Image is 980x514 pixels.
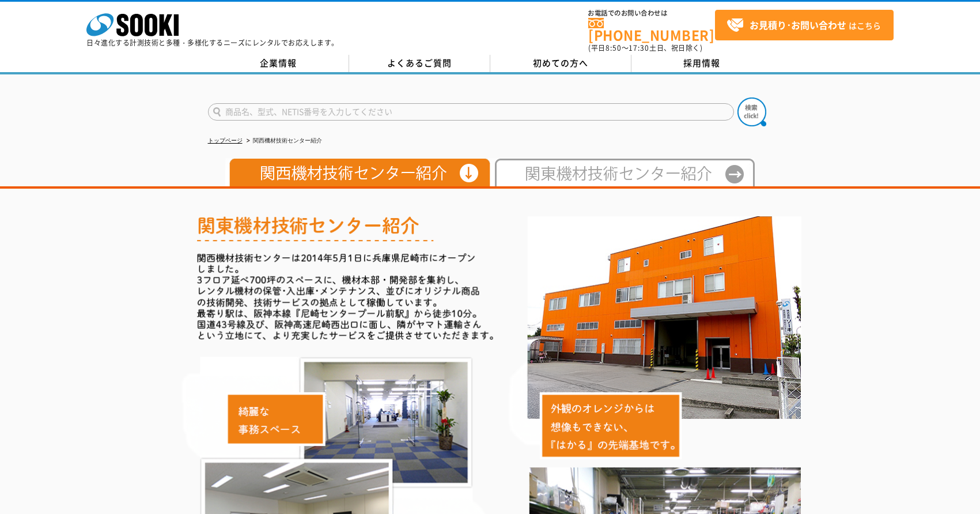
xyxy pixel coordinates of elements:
a: 初めての方へ [490,55,631,72]
a: 関西機材技術センター紹介 [225,175,490,184]
input: 商品名、型式、NETIS番号を入力してください [208,103,734,121]
a: 採用情報 [631,55,773,72]
img: 東日本テクニカルセンター紹介 [490,159,755,186]
strong: お見積り･お問い合わせ [750,18,846,32]
a: よくあるご質問 [349,55,490,72]
span: (平日 ～ 土日、祝日除く) [588,43,702,53]
a: 東日本テクニカルセンター紹介 [490,175,755,184]
a: お見積り･お問い合わせはこちら [715,10,894,40]
p: 日々進化する計測技術と多種・多様化するニーズにレンタルでお応えします。 [86,39,339,46]
span: 17:30 [629,43,649,53]
a: [PHONE_NUMBER] [588,18,715,42]
img: btn_search.png [737,97,766,126]
img: 関西機材技術センター紹介 [225,159,490,186]
li: 関西機材技術センター紹介 [244,135,322,147]
a: 企業情報 [208,55,349,72]
span: お電話でのお問い合わせは [588,10,715,17]
span: 8:50 [606,43,622,53]
a: トップページ [208,137,243,144]
span: はこちら [727,17,881,34]
span: 初めての方へ [533,57,588,69]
